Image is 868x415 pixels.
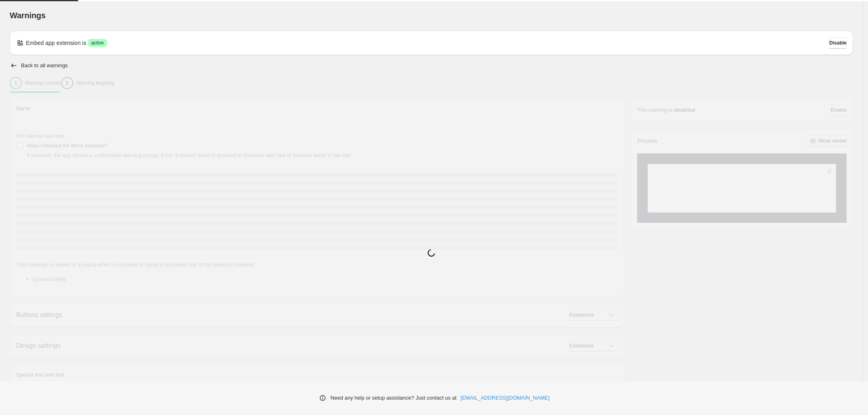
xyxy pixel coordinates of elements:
[460,394,549,402] a: [EMAIL_ADDRESS][DOMAIN_NAME]
[829,37,847,49] button: Disable
[10,11,46,20] span: Warnings
[829,40,847,46] span: Disable
[21,62,68,69] h2: Back to all warnings
[91,40,103,46] span: active
[26,39,86,47] p: Embed app extension is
